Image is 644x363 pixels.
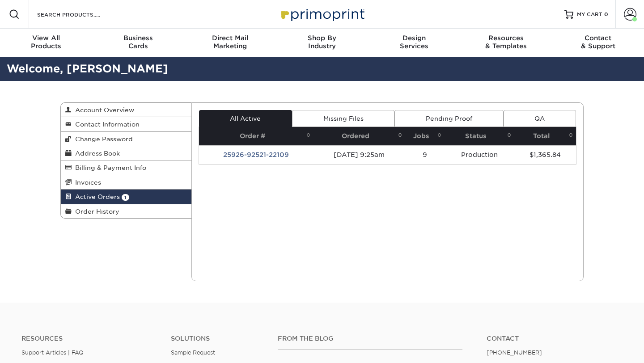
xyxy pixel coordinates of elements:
[487,349,542,356] a: [PHONE_NUMBER]
[514,127,576,145] th: Total
[72,121,140,128] span: Contact Information
[277,4,367,24] img: Primoprint
[21,335,157,342] h4: Resources
[368,29,460,57] a: DesignServices
[314,145,406,164] td: [DATE] 9:25am
[394,110,503,127] a: Pending Proof
[92,34,184,42] span: Business
[122,194,129,201] span: 1
[405,127,444,145] th: Jobs
[460,29,552,57] a: Resources& Templates
[405,145,444,164] td: 9
[184,29,276,57] a: Direct MailMarketing
[552,34,644,42] span: Contact
[604,11,608,17] span: 0
[72,135,133,143] span: Change Password
[276,34,368,42] span: Shop By
[460,34,552,42] span: Resources
[61,175,191,190] a: Invoices
[72,208,119,215] span: Order History
[487,335,623,342] a: Contact
[199,110,292,127] a: All Active
[61,160,191,175] a: Billing & Payment Info
[445,145,514,164] td: Production
[92,34,184,50] div: Cards
[292,110,394,127] a: Missing Files
[552,29,644,57] a: Contact& Support
[61,132,191,146] a: Change Password
[184,34,276,50] div: Marketing
[577,11,602,18] span: MY CART
[504,110,576,127] a: QA
[199,127,314,145] th: Order #
[552,34,644,50] div: & Support
[445,127,514,145] th: Status
[460,34,552,50] div: & Templates
[21,349,84,356] a: Support Articles | FAQ
[72,164,146,171] span: Billing & Payment Info
[368,34,460,42] span: Design
[61,204,191,218] a: Order History
[72,193,120,200] span: Active Orders
[72,106,134,114] span: Account Overview
[276,34,368,50] div: Industry
[72,150,120,157] span: Address Book
[278,335,463,342] h4: From the Blog
[368,34,460,50] div: Services
[61,146,191,160] a: Address Book
[61,103,191,117] a: Account Overview
[61,190,191,204] a: Active Orders 1
[199,145,314,164] td: 25926-92521-22109
[72,179,101,186] span: Invoices
[184,34,276,42] span: Direct Mail
[514,145,576,164] td: $1,365.84
[276,29,368,57] a: Shop ByIndustry
[61,117,191,131] a: Contact Information
[314,127,406,145] th: Ordered
[36,9,123,20] input: SEARCH PRODUCTS.....
[171,349,215,356] a: Sample Request
[171,335,264,342] h4: Solutions
[92,29,184,57] a: BusinessCards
